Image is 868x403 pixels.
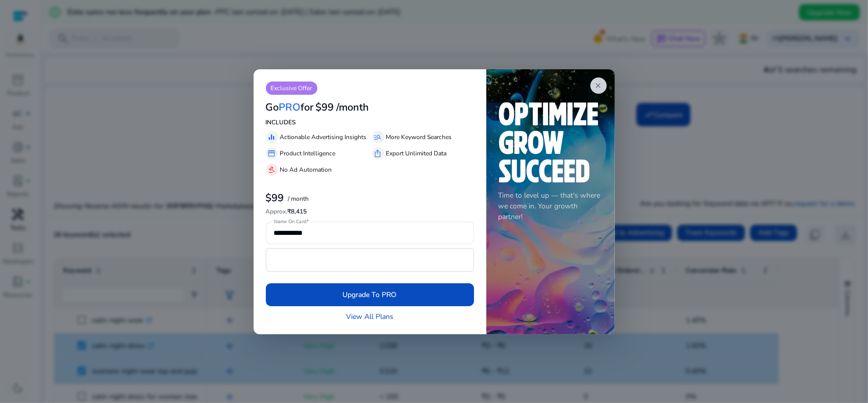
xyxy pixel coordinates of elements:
[266,82,317,95] p: Exclusive Offer
[268,149,276,157] span: storefront
[266,208,474,215] h6: ₹8,415
[374,133,382,141] span: manage_search
[280,165,332,174] p: No Ad Automation
[266,191,284,205] b: $99
[374,149,382,157] span: ios_share
[386,132,452,142] p: More Keyword Searches
[268,166,276,174] span: gavel
[266,118,474,127] p: INCLUDES
[279,100,301,114] span: PRO
[280,132,367,142] p: Actionable Advertising Insights
[268,133,276,141] span: equalizer
[266,101,314,114] h3: Go for
[266,207,288,216] span: Approx.
[346,311,393,322] a: View All Plans
[594,82,603,90] span: close
[280,149,336,158] p: Product Intelligence
[271,250,468,270] iframe: Secure payment input frame
[343,289,397,300] span: Upgrade To PRO
[386,149,447,158] p: Export Unlimited Data
[266,283,474,306] button: Upgrade To PRO
[274,219,307,226] mat-label: Name On Card
[316,101,369,114] h3: $99 /month
[288,196,309,202] p: / month
[499,190,603,222] p: Time to level up — that's where we come in. Your growth partner!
